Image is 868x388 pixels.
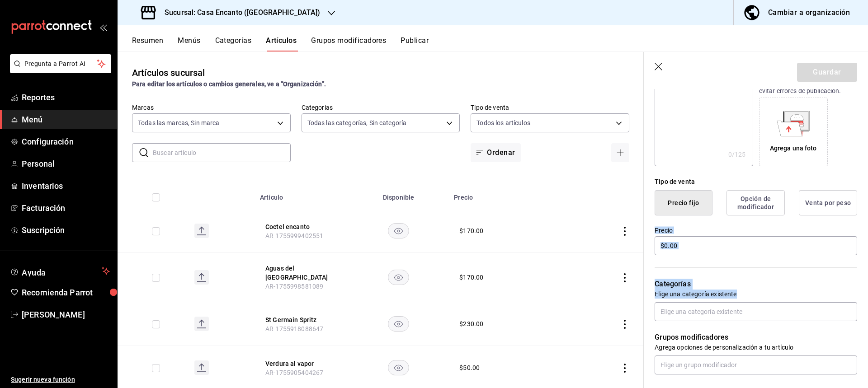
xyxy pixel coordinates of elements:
[10,54,111,73] button: Pregunta a Parrot AI
[770,144,817,153] div: Agrega una foto
[132,104,291,111] label: Marcas
[22,224,110,236] span: Suscripción
[22,91,110,103] span: Reportes
[349,180,448,209] th: Disponible
[153,144,291,162] input: Buscar artículo
[768,6,850,19] div: Cambiar a organización
[6,65,111,75] a: Pregunta a Parrot AI
[307,118,407,127] span: Todas las categorías, Sin categoría
[799,190,857,215] button: Venta por peso
[655,343,857,352] p: Agrega opciones de personalización a tu artículo
[22,286,110,299] span: Recomienda Parrot
[157,7,321,18] h3: Sucursal: Casa Encanto ([GEOGRAPHIC_DATA])
[22,158,110,170] span: Personal
[311,36,386,51] button: Grupos modificadores
[22,202,110,214] span: Facturación
[655,177,857,187] div: Tipo de venta
[471,143,520,162] button: Ordenar
[388,360,409,375] button: availability-product
[655,236,857,255] input: $0.00
[265,359,338,368] button: edit-product-location
[132,36,163,51] button: Resumen
[22,180,110,192] span: Inventarios
[728,150,746,159] div: 0 /125
[24,59,97,69] span: Pregunta a Parrot AI
[265,264,338,282] button: edit-product-location
[132,36,868,51] div: navigation tabs
[22,136,110,148] span: Configuración
[265,283,323,290] span: AR-1755998581089
[265,222,338,231] button: edit-product-location
[655,355,857,374] input: Elige un grupo modificador
[620,320,629,329] button: actions
[620,364,629,373] button: actions
[388,223,409,238] button: availability-product
[620,227,629,236] button: actions
[620,273,629,282] button: actions
[459,363,480,372] div: $ 50.00
[132,66,205,79] div: Artículos sucursal
[655,332,857,343] p: Grupos modificadores
[655,302,857,321] input: Elige una categoría existente
[265,325,323,332] span: AR-1755918088647
[471,104,629,111] label: Tipo de venta
[266,36,297,51] button: Artículos
[302,104,460,111] label: Categorías
[726,190,785,215] button: Opción de modificador
[448,180,564,209] th: Precio
[459,273,483,282] div: $ 170.00
[401,36,429,51] button: Publicar
[215,36,252,51] button: Categorías
[459,319,483,328] div: $ 230.00
[761,100,826,164] div: Agrega una foto
[655,190,712,215] button: Precio fijo
[99,23,107,31] button: open_drawer_menu
[255,180,349,209] th: Artículo
[388,270,409,285] button: availability-product
[178,36,200,51] button: Menús
[476,118,530,127] span: Todos los artículos
[265,315,338,324] button: edit-product-location
[265,232,323,239] span: AR-1755999402551
[22,266,98,276] span: Ayuda
[388,316,409,332] button: availability-product
[265,369,323,376] span: AR-1755905404267
[22,309,110,321] span: [PERSON_NAME]
[459,226,483,235] div: $ 170.00
[132,80,326,88] strong: Para editar los artículos o cambios generales, ve a “Organización”.
[655,290,857,299] p: Elige una categoría existente
[138,118,220,127] span: Todas las marcas, Sin marca
[655,227,857,234] label: Precio
[655,279,857,290] p: Categorías
[22,113,110,126] span: Menú
[11,375,110,384] span: Sugerir nueva función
